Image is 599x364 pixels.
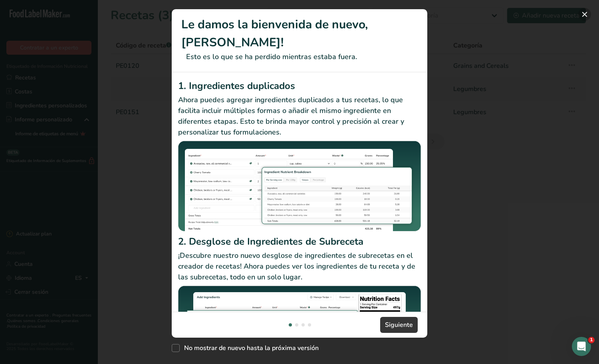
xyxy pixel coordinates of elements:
[178,250,421,283] p: ¡Descubre nuestro nuevo desglose de ingredientes de subrecetas en el creador de recetas! Ahora pu...
[572,337,591,356] iframe: Intercom live chat
[178,79,421,93] h2: 1. Ingredientes duplicados
[385,320,413,330] span: Siguiente
[181,51,418,62] p: Esto es lo que se ha perdido mientras estaba fuera.
[178,141,421,231] img: Ingredientes duplicados
[380,317,418,333] button: Siguiente
[178,234,421,249] h2: 2. Desglose de Ingredientes de Subreceta
[180,344,319,352] span: No mostrar de nuevo hasta la próxima versión
[178,95,421,138] p: Ahora puedes agregar ingredientes duplicados a tus recetas, lo que facilita incluir múltiples for...
[181,16,418,51] h1: Le damos la bienvenida de nuevo, [PERSON_NAME]!
[588,337,595,343] span: 1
